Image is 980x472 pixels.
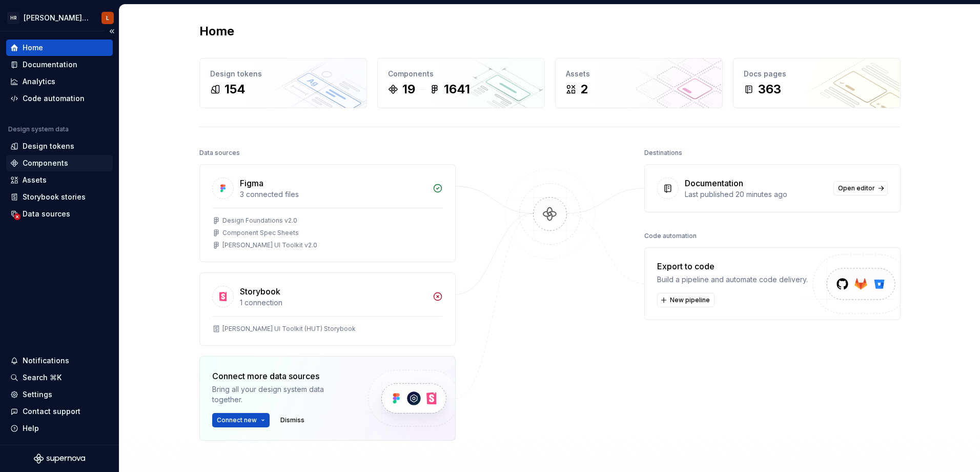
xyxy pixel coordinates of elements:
a: Assets [6,172,113,188]
a: Code automation [6,90,113,107]
div: 154 [224,81,246,97]
div: 19 [402,81,415,97]
a: Open editor [833,181,888,195]
span: New pipeline [670,296,710,304]
div: Design tokens [210,69,356,79]
a: Docs pages363 [733,58,901,108]
div: 3 connected files [240,189,426,200]
a: Design tokens154 [199,58,367,108]
span: Connect new [217,416,257,424]
button: Contact support [6,403,113,420]
div: Data sources [23,209,70,219]
button: Collapse sidebar [105,24,119,38]
div: Code automation [644,229,697,243]
div: Export to code [657,260,808,272]
div: Help [23,423,39,434]
a: Figma3 connected filesDesign Foundations v2.0Component Spec Sheets[PERSON_NAME] UI Toolkit v2.0 [199,164,456,262]
div: Storybook [240,285,280,298]
a: Analytics [6,73,113,90]
span: Dismiss [280,416,304,424]
div: Design tokens [23,141,74,151]
div: Design system data [8,125,69,133]
div: Analytics [23,76,55,87]
div: Docs pages [744,69,890,79]
button: Connect new [212,413,270,427]
button: Help [6,420,113,437]
a: Storybook1 connection[PERSON_NAME] UI Toolkit (HUT) Storybook [199,272,456,346]
div: Build a pipeline and automate code delivery. [657,274,808,285]
div: Connect more data sources [212,370,351,382]
div: 1641 [444,81,470,97]
div: [PERSON_NAME] UI Toolkit (HUT) Storybook [222,325,356,333]
div: Search ⌘K [23,372,62,383]
div: Component Spec Sheets [222,229,299,237]
div: Storybook stories [23,192,86,202]
div: Code automation [23,93,85,104]
div: Last published 20 minutes ago [685,189,827,200]
div: L [106,14,109,22]
div: Notifications [23,356,69,366]
div: 363 [758,81,781,97]
a: Components191641 [377,58,545,108]
div: Components [388,69,534,79]
div: 1 connection [240,298,426,308]
button: HR[PERSON_NAME] UI Toolkit (HUT)L [2,7,117,29]
a: Settings [6,386,113,403]
div: Destinations [644,146,682,160]
span: Open editor [838,184,875,192]
div: Components [23,158,68,168]
a: Assets2 [555,58,723,108]
a: Design tokens [6,138,113,154]
a: Documentation [6,56,113,73]
div: [PERSON_NAME] UI Toolkit (HUT) [24,13,89,23]
button: Notifications [6,352,113,369]
svg: Supernova Logo [34,454,85,464]
div: Assets [566,69,712,79]
div: Settings [23,389,52,400]
div: Assets [23,175,47,185]
button: New pipeline [657,293,714,307]
button: Dismiss [276,413,309,427]
a: Storybook stories [6,189,113,205]
button: Search ⌘K [6,369,113,386]
div: Home [23,43,43,53]
a: Home [6,40,113,56]
div: Contact support [23,406,80,417]
h2: Home [199,23,234,40]
div: [PERSON_NAME] UI Toolkit v2.0 [222,241,317,249]
div: Figma [240,177,263,189]
div: Design Foundations v2.0 [222,217,297,225]
div: HR [7,12,19,24]
div: Bring all your design system data together. [212,384,351,405]
div: Documentation [23,60,77,70]
a: Data sources [6,206,113,222]
a: Components [6,155,113,171]
div: Data sources [199,146,240,160]
div: Documentation [685,177,743,189]
div: 2 [580,81,588,97]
